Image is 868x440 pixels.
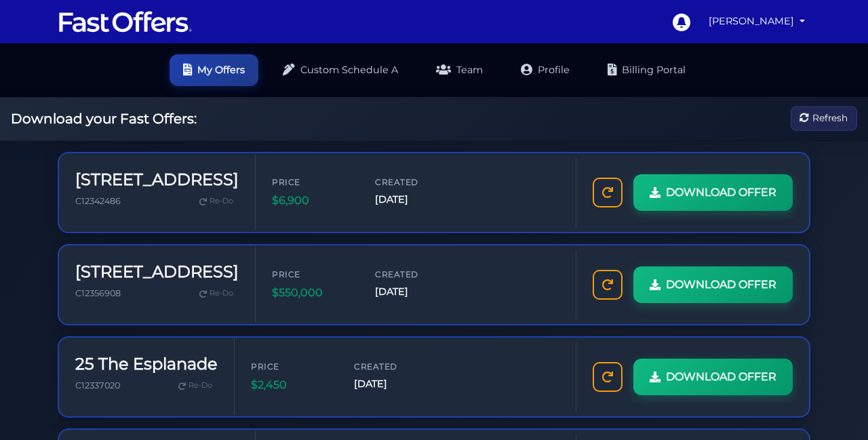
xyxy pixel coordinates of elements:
span: $2,450 [251,376,332,394]
span: C12337020 [75,380,120,391]
a: DOWNLOAD OFFER [633,174,793,211]
a: Team [422,54,496,86]
h3: [STREET_ADDRESS] [75,170,239,190]
a: My Offers [170,54,258,86]
span: $6,900 [272,192,353,209]
span: C12342486 [75,196,121,206]
a: Profile [507,54,583,86]
span: Price [272,176,353,188]
span: DOWNLOAD OFFER [666,368,776,386]
span: [DATE] [375,192,456,207]
button: Refresh [791,106,857,132]
a: Billing Portal [594,54,699,86]
span: DOWNLOAD OFFER [666,276,776,294]
span: Re-Do [210,195,233,207]
span: Re-Do [210,287,233,300]
h2: Download your Fast Offers: [11,111,197,127]
a: Custom Schedule A [269,54,412,86]
span: Refresh [812,111,848,126]
span: DOWNLOAD OFFER [666,184,776,201]
span: C12356908 [75,288,121,298]
h3: 25 The Esplanade [75,355,218,374]
a: DOWNLOAD OFFER [633,359,793,395]
iframe: Customerly Messenger Launcher [816,387,857,428]
a: Re-Do [194,285,239,302]
span: Price [272,268,353,281]
span: Created [375,176,456,188]
a: [PERSON_NAME] [703,8,810,35]
span: [DATE] [375,284,456,300]
span: Price [251,360,332,373]
span: Re-Do [189,380,212,392]
span: Created [354,360,435,373]
a: DOWNLOAD OFFER [633,266,793,303]
a: Re-Do [194,193,239,210]
a: Re-Do [173,377,218,395]
h3: [STREET_ADDRESS] [75,262,239,282]
span: Created [375,268,456,281]
span: [DATE] [354,376,435,392]
span: $550,000 [272,284,353,302]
